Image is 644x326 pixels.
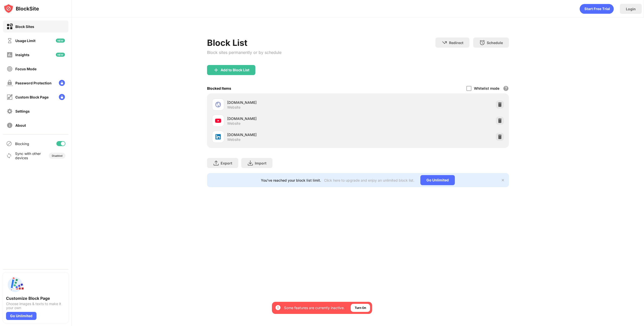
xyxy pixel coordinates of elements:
div: Website [227,105,240,110]
div: Blocked Items [207,86,231,90]
div: About [15,123,26,127]
img: sync-icon.svg [6,153,12,159]
img: x-button.svg [501,178,505,182]
img: favicons [215,134,221,140]
div: Customize Block Page [6,296,65,301]
div: animation [580,4,614,14]
div: Go Unlimited [420,175,455,185]
img: password-protection-off.svg [7,80,13,86]
div: Block Sites [15,24,34,29]
div: Insights [15,53,29,57]
div: Custom Block Page [15,95,49,99]
img: favicons [215,102,221,108]
div: [DOMAIN_NAME] [227,100,358,105]
img: focus-off.svg [7,66,13,72]
img: about-off.svg [7,122,13,128]
div: Redirect [449,41,463,45]
img: blocking-icon.svg [6,141,12,147]
img: logo-blocksite.svg [4,4,39,14]
div: [DOMAIN_NAME] [227,132,358,137]
img: settings-off.svg [7,108,13,114]
img: error-circle-white.svg [275,305,281,311]
img: time-usage-off.svg [7,38,13,44]
div: Choose images & texts to make it your own [6,302,65,310]
div: Blocking [15,142,29,146]
img: insights-off.svg [7,52,13,58]
img: new-icon.svg [56,39,65,43]
div: Block List [207,38,281,48]
img: favicons [215,118,221,124]
div: Settings [15,109,30,113]
div: Add to Block List [221,68,249,72]
img: new-icon.svg [56,53,65,57]
div: Import [255,161,266,165]
img: push-custom-page.svg [6,276,24,294]
div: Website [227,137,240,142]
div: Export [221,161,232,165]
img: lock-menu.svg [59,94,65,100]
img: customize-block-page-off.svg [7,94,13,100]
img: lock-menu.svg [59,80,65,86]
div: Whitelist mode [474,86,499,90]
div: Website [227,121,240,126]
div: Login [626,7,636,11]
div: [DOMAIN_NAME] [227,116,358,121]
img: block-on.svg [7,23,13,30]
div: Go Unlimited [6,312,36,320]
div: Disabled [52,154,62,157]
div: Focus Mode [15,67,36,71]
div: Password Protection [15,81,52,85]
div: Click here to upgrade and enjoy an unlimited block list. [324,178,414,182]
div: Turn On [355,305,366,310]
div: Sync with other devices [15,151,41,160]
div: Block sites permanently or by schedule [207,50,281,55]
div: Some features are currently inactive. [284,305,345,310]
div: Schedule [487,41,503,45]
div: You’ve reached your block list limit. [261,178,321,182]
div: Usage Limit [15,39,35,43]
